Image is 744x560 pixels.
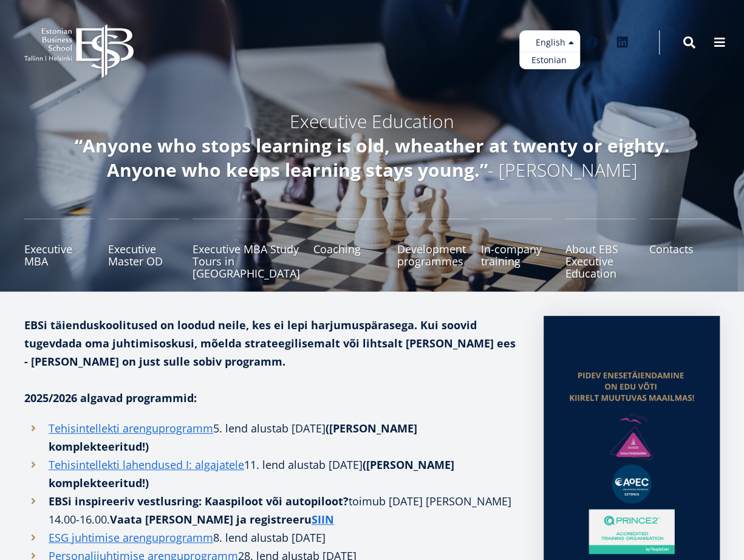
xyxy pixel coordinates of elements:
[24,318,516,369] strong: EBSi täienduskoolitused on loodud neile, kes ei lepi harjumuspärasega. Kui soovid tugevdada oma j...
[313,219,384,279] a: Coaching
[519,52,580,69] a: Estonian
[649,219,720,279] a: Contacts
[24,219,95,279] a: Executive MBA
[108,219,179,279] a: Executive Master OD
[312,510,334,528] a: SIIN
[580,30,604,55] a: Facebook
[50,134,694,182] h4: - [PERSON_NAME]
[24,419,519,456] li: 5. lend alustab [DATE]
[610,30,635,55] a: Linkedin
[75,133,670,182] em: “Anyone who stops learning is old, wheather at twenty or eighty. Anyone who keeps learning stays ...
[49,528,213,547] a: ESG juhtimise arenguprogramm
[24,456,519,492] li: 11. lend alustab [DATE]
[49,456,244,474] a: Tehisintellekti lahendused I: algajatele
[50,109,694,134] h4: Executive Education
[49,494,349,508] strong: EBSi inspireeriv vestlusring: Kaaspiloot või autopiloot?
[24,391,197,405] strong: 2025/2026 algavad programmid:
[49,419,213,437] a: Tehisintellekti arenguprogramm
[24,528,519,547] li: 8. lend alustab [DATE]
[397,219,468,279] a: Development programmes
[24,492,519,528] li: toimub [DATE] [PERSON_NAME] 14.00-16.00.
[481,219,551,279] a: In-company training
[193,219,300,279] a: Executive MBA Study Tours in [GEOGRAPHIC_DATA]
[110,512,334,527] strong: Vaata [PERSON_NAME] ja registreeru
[565,219,635,279] a: About EBS Executive Education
